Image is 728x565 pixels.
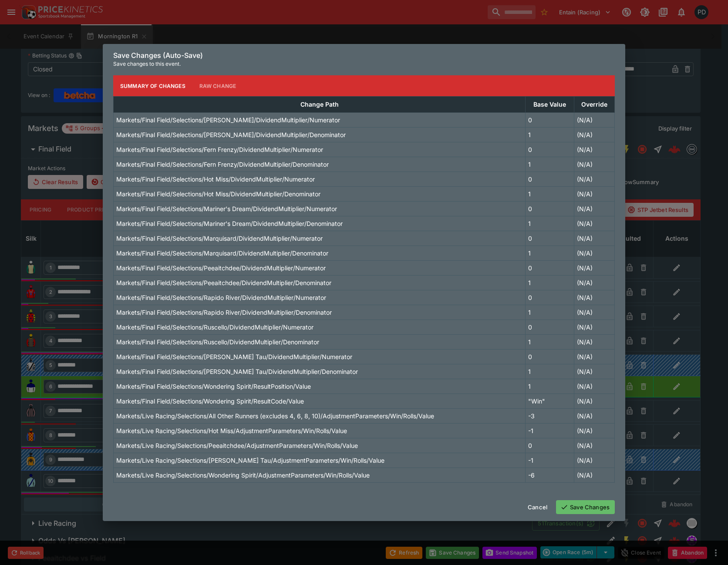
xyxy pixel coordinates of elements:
[116,145,323,154] p: Markets/Final Field/Selections/Fern Frenzy/DividendMultiplier/Numerator
[114,97,526,113] th: Change Path
[526,409,574,424] td: -3
[574,231,615,246] td: (N/A)
[526,364,574,379] td: 1
[116,397,304,406] p: Markets/Final Field/Selections/Wondering Spirit/ResultCode/Value
[192,75,243,96] button: Raw Change
[116,308,332,317] p: Markets/Final Field/Selections/Rapido River/DividendMultiplier/Denominator
[526,97,574,113] th: Base Value
[116,249,328,258] p: Markets/Final Field/Selections/Marquisard/DividendMultiplier/Denominator
[574,142,615,157] td: (N/A)
[526,424,574,438] td: -1
[526,305,574,320] td: 1
[526,231,574,246] td: 0
[522,500,553,514] button: Cancel
[574,468,615,483] td: (N/A)
[574,335,615,350] td: (N/A)
[116,323,313,332] p: Markets/Final Field/Selections/Ruscello/DividendMultiplier/Numerator
[116,382,311,391] p: Markets/Final Field/Selections/Wondering Spirit/ResultPosition/Value
[116,219,343,228] p: Markets/Final Field/Selections/Mariner's Dream/DividendMultiplier/Denominator
[526,468,574,483] td: -6
[116,278,331,287] p: Markets/Final Field/Selections/Peeaitchdee/DividendMultiplier/Denominator
[526,187,574,202] td: 1
[574,172,615,187] td: (N/A)
[574,290,615,305] td: (N/A)
[116,456,384,465] p: Markets/Live Racing/Selections/[PERSON_NAME] Tau/AdjustmentParameters/Win/Rolls/Value
[526,276,574,290] td: 1
[526,379,574,394] td: 1
[116,115,340,124] p: Markets/Final Field/Selections/[PERSON_NAME]/DividendMultiplier/Numerator
[526,172,574,187] td: 0
[113,51,615,60] h6: Save Changes (Auto-Save)
[116,441,358,450] p: Markets/Live Racing/Selections/Peeaitchdee/AdjustmentParameters/Win/Rolls/Value
[116,204,337,213] p: Markets/Final Field/Selections/Mariner's Dream/DividendMultiplier/Numerator
[526,216,574,231] td: 1
[116,352,352,361] p: Markets/Final Field/Selections/[PERSON_NAME] Tau/DividendMultiplier/Numerator
[116,175,315,184] p: Markets/Final Field/Selections/Hot Miss/DividendMultiplier/Numerator
[574,305,615,320] td: (N/A)
[526,290,574,305] td: 0
[526,394,574,409] td: "Win"
[556,500,615,514] button: Save Changes
[574,438,615,453] td: (N/A)
[116,426,347,435] p: Markets/Live Racing/Selections/Hot Miss/AdjustmentParameters/Win/Rolls/Value
[526,438,574,453] td: 0
[526,335,574,350] td: 1
[526,320,574,335] td: 0
[116,263,326,272] p: Markets/Final Field/Selections/Peeaitchdee/DividendMultiplier/Numerator
[116,411,434,420] p: Markets/Live Racing/Selections/All Other Runners (excludes 4, 6, 8, 10)/AdjustmentParameters/Win/...
[574,409,615,424] td: (N/A)
[526,113,574,128] td: 0
[574,113,615,128] td: (N/A)
[574,379,615,394] td: (N/A)
[574,202,615,216] td: (N/A)
[574,187,615,202] td: (N/A)
[574,276,615,290] td: (N/A)
[574,246,615,261] td: (N/A)
[574,350,615,364] td: (N/A)
[574,424,615,438] td: (N/A)
[574,128,615,142] td: (N/A)
[116,337,319,346] p: Markets/Final Field/Selections/Ruscello/DividendMultiplier/Denominator
[116,293,326,302] p: Markets/Final Field/Selections/Rapido River/DividendMultiplier/Numerator
[526,350,574,364] td: 0
[526,261,574,276] td: 0
[116,130,346,139] p: Markets/Final Field/Selections/[PERSON_NAME]/DividendMultiplier/Denominator
[574,320,615,335] td: (N/A)
[574,394,615,409] td: (N/A)
[526,142,574,157] td: 0
[526,246,574,261] td: 1
[116,367,358,376] p: Markets/Final Field/Selections/[PERSON_NAME] Tau/DividendMultiplier/Denominator
[526,202,574,216] td: 0
[574,364,615,379] td: (N/A)
[116,471,370,480] p: Markets/Live Racing/Selections/Wondering Spirit/AdjustmentParameters/Win/Rolls/Value
[116,160,329,169] p: Markets/Final Field/Selections/Fern Frenzy/DividendMultiplier/Denominator
[574,261,615,276] td: (N/A)
[116,189,320,198] p: Markets/Final Field/Selections/Hot Miss/DividendMultiplier/Denominator
[574,216,615,231] td: (N/A)
[526,128,574,142] td: 1
[574,157,615,172] td: (N/A)
[526,453,574,468] td: -1
[574,453,615,468] td: (N/A)
[574,97,615,113] th: Override
[116,234,323,243] p: Markets/Final Field/Selections/Marquisard/DividendMultiplier/Numerator
[113,75,192,96] button: Summary of Changes
[526,157,574,172] td: 1
[113,60,615,68] p: Save changes to this event.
